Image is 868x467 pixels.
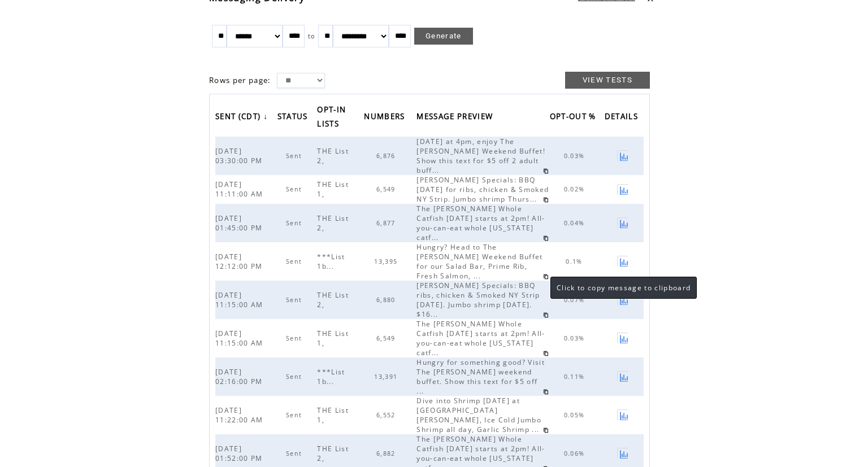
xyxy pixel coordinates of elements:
[416,357,545,396] span: Hungry for something good? Visit The [PERSON_NAME] weekend buffet. Show this text for $5 off ...
[215,329,266,348] span: [DATE] 11:15:00 AM
[376,411,398,419] span: 6,552
[277,108,314,127] a: STATUS
[286,411,305,419] span: Sent
[550,108,599,127] span: OPT-OUT %
[416,108,496,127] span: MESSAGE PREVIEW
[564,411,588,419] span: 0.05%
[376,219,398,227] span: 6,877
[286,296,305,304] span: Sent
[550,108,602,127] a: OPT-OUT %
[215,108,271,127] a: SENT (CDT)↓
[416,175,549,204] span: [PERSON_NAME] Specials: BBQ [DATE] for ribs, chicken & Smoked NY Strip. Jumbo shrimp Thurs...
[416,281,540,319] span: [PERSON_NAME] Specials: BBQ ribs, chicken & Smoked NY Strip [DATE]. Jumbo shrimp [DATE]. $16...
[215,146,266,165] span: [DATE] 03:30:00 PM
[414,28,473,45] a: Generate
[564,185,588,193] span: 0.02%
[215,290,266,309] span: [DATE] 11:15:00 AM
[416,242,542,281] span: Hungry? Head to The [PERSON_NAME] Weekend Buffet for our Salad Bar, Prime Rib, Fresh Salmon, ...
[209,75,271,85] span: Rows per page:
[566,257,585,265] span: 0.1%
[364,108,410,127] a: NUMBERS
[557,283,691,293] span: Click to copy message to clipboard
[317,213,349,233] span: THE List 2,
[374,373,400,381] span: 13,391
[317,180,349,199] span: THE List 1,
[605,108,641,127] span: DETAILS
[376,152,398,160] span: 6,876
[416,137,545,175] span: [DATE] at 4pm, enjoy The [PERSON_NAME] Weekend Buffet! Show this text for $5 off 2 adult buff...
[215,252,266,271] span: [DATE] 12:12:00 PM
[215,405,266,425] span: [DATE] 11:22:00 AM
[317,444,349,463] span: THE List 2,
[215,108,263,127] span: SENT (CDT)
[215,444,266,463] span: [DATE] 01:52:00 PM
[308,32,315,40] span: to
[565,72,650,89] a: VIEW TESTS
[376,449,398,457] span: 6,882
[364,108,407,127] span: NUMBERS
[416,396,542,434] span: Dive into Shrimp [DATE] at [GEOGRAPHIC_DATA][PERSON_NAME], Ice Cold Jumbo Shrimp all day, Garlic ...
[286,219,305,227] span: Sent
[286,257,305,265] span: Sent
[215,367,266,386] span: [DATE] 02:16:00 PM
[317,102,346,134] span: OPT-IN LISTS
[286,152,305,160] span: Sent
[564,373,588,381] span: 0.11%
[286,185,305,193] span: Sent
[564,449,588,457] span: 0.06%
[564,334,588,342] span: 0.03%
[317,329,349,348] span: THE List 1,
[317,405,349,425] span: THE List 1,
[374,257,400,265] span: 13,395
[215,213,266,233] span: [DATE] 01:45:00 PM
[215,180,266,199] span: [DATE] 11:11:00 AM
[416,108,498,127] a: MESSAGE PREVIEW
[376,185,398,193] span: 6,549
[317,146,349,165] span: THE List 2,
[277,108,311,127] span: STATUS
[317,290,349,309] span: THE List 2,
[564,296,588,304] span: 0.07%
[416,204,545,242] span: The [PERSON_NAME] Whole Catfish [DATE] starts at 2pm! All-you-can-eat whole [US_STATE] catf...
[286,373,305,381] span: Sent
[286,334,305,342] span: Sent
[376,296,398,304] span: 6,880
[564,219,588,227] span: 0.04%
[564,152,588,160] span: 0.03%
[376,334,398,342] span: 6,549
[286,449,305,457] span: Sent
[416,319,545,357] span: The [PERSON_NAME] Whole Catfish [DATE] starts at 2pm! All-you-can-eat whole [US_STATE] catf...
